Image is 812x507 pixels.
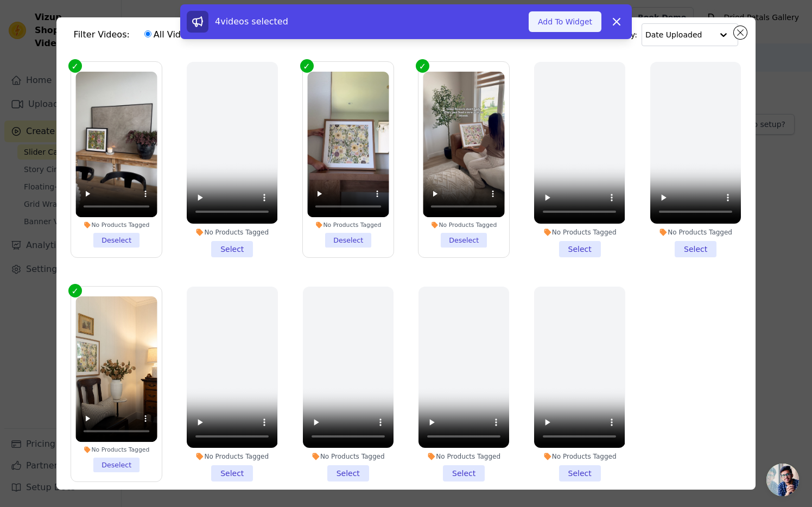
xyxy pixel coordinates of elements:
div: No Products Tagged [418,452,509,461]
span: 4 videos selected [215,16,288,27]
div: No Products Tagged [75,221,157,229]
div: No Products Tagged [534,452,625,461]
div: No Products Tagged [303,452,394,461]
button: Add To Widget [529,11,601,32]
div: No Products Tagged [187,228,277,237]
div: No Products Tagged [187,452,277,461]
div: No Products Tagged [307,221,389,229]
div: No Products Tagged [423,221,505,229]
div: No Products Tagged [650,228,741,237]
div: No Products Tagged [75,446,157,453]
div: Open chat [766,464,799,496]
div: No Products Tagged [534,228,625,237]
